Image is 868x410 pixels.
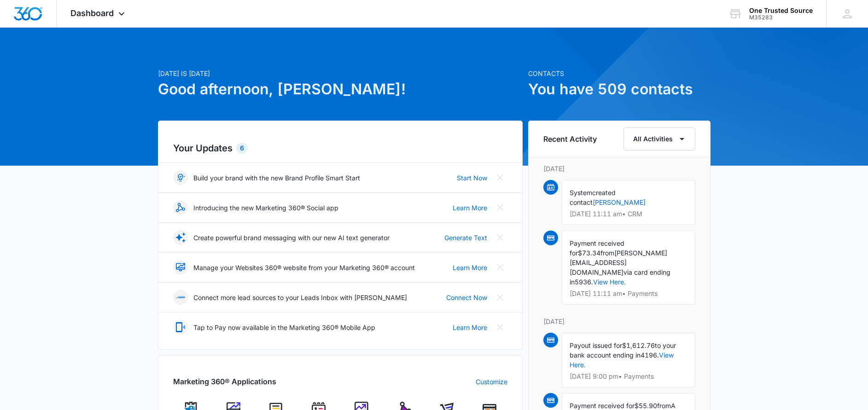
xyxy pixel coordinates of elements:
a: Customize [476,377,507,387]
span: Payment received for [570,239,624,257]
span: 4196. [641,351,659,359]
h6: Recent Activity [543,133,597,144]
span: System [570,189,592,196]
p: Build your brand with the new Brand Profile Smart Start [193,173,360,183]
span: $55.90 [635,402,657,410]
span: $73.34 [578,249,600,257]
span: [PERSON_NAME] [614,249,667,257]
a: View Here. [593,278,626,286]
span: from [657,402,671,410]
span: created contact [570,189,616,206]
h2: Your Updates [173,141,507,155]
p: Introducing the new Marketing 360® Social app [193,203,338,213]
p: Create powerful brand messaging with our new AI text generator [193,233,390,243]
p: Contacts [528,69,711,78]
a: Learn More [453,203,487,213]
button: Close [493,320,507,335]
button: Close [493,170,507,185]
h1: You have 509 contacts [528,78,711,100]
h2: Marketing 360® Applications [173,376,276,387]
button: All Activities [623,127,695,150]
a: Learn More [453,323,487,332]
p: Manage your Websites 360® website from your Marketing 360® account [193,263,415,272]
a: Learn More [453,263,487,272]
a: Generate Text [444,233,487,243]
p: [DATE] is [DATE] [158,69,523,78]
p: Connect more lead sources to your Leads Inbox with [PERSON_NAME] [193,293,407,302]
span: from [600,249,614,257]
a: Connect Now [446,293,487,302]
a: [PERSON_NAME] [593,198,646,206]
button: Close [493,260,507,275]
p: Tap to Pay now available in the Marketing 360® Mobile App [193,323,375,332]
span: Payment received for [570,402,635,410]
p: [DATE] [543,164,695,173]
p: [DATE] [543,317,695,326]
p: [DATE] 11:11 am • Payments [570,290,687,297]
span: [EMAIL_ADDRESS][DOMAIN_NAME] [570,259,627,276]
span: 5936. [575,278,593,286]
span: Dashboard [70,8,114,18]
p: [DATE] 9:00 pm • Payments [570,373,687,380]
div: account name [749,7,813,14]
div: 6 [236,143,248,154]
button: Close [493,200,507,215]
button: Close [493,290,507,305]
button: Close [493,230,507,245]
a: Start Now [457,173,487,183]
div: account id [749,14,813,21]
span: Payout issued for [570,341,622,349]
span: $1,612.76 [622,341,655,349]
p: [DATE] 11:11 am • CRM [570,211,687,217]
h1: Good afternoon, [PERSON_NAME]! [158,78,523,100]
